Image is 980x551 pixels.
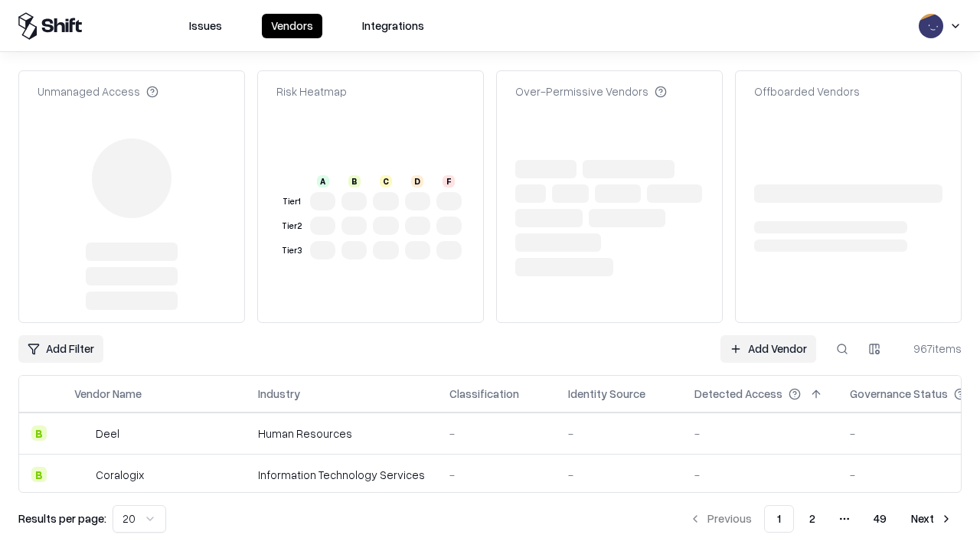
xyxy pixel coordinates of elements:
img: Coralogix [74,467,90,482]
div: B [31,467,47,482]
div: - [568,467,670,483]
div: Deel [96,425,119,442]
p: Results per page: [18,510,106,527]
div: Human Resources [258,425,425,442]
a: Add Vendor [720,335,816,363]
div: - [449,425,544,442]
div: F [443,175,455,187]
div: Industry [258,386,300,402]
div: Tier 3 [279,244,304,257]
button: 49 [861,505,899,533]
div: Over-Permissive Vendors [515,83,667,99]
nav: pagination [680,505,962,533]
div: Risk Heatmap [276,83,347,99]
div: - [568,425,670,442]
button: 1 [764,505,794,533]
div: A [317,175,329,187]
div: Offboarded Vendors [754,83,860,99]
div: Classification [449,386,519,402]
div: Information Technology Services [258,467,425,483]
div: Vendor Name [74,386,142,402]
div: Tier 2 [279,220,304,233]
div: Unmanaged Access [38,83,158,99]
img: Deel [74,425,90,441]
div: Tier 1 [279,195,304,208]
div: Coralogix [96,467,144,483]
div: Detected Access [694,386,782,402]
div: - [694,425,825,442]
button: 2 [797,505,828,533]
button: Integrations [353,14,433,38]
div: C [380,175,392,187]
button: Vendors [262,14,322,38]
button: Next [902,505,962,533]
div: B [348,175,361,187]
div: B [31,425,47,441]
button: Add Filter [18,335,103,363]
div: 967 items [900,341,962,357]
div: Identity Source [568,386,645,402]
div: - [694,467,825,483]
div: Governance Status [850,386,948,402]
div: - [449,467,544,483]
button: Issues [180,14,231,38]
div: D [411,175,423,187]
